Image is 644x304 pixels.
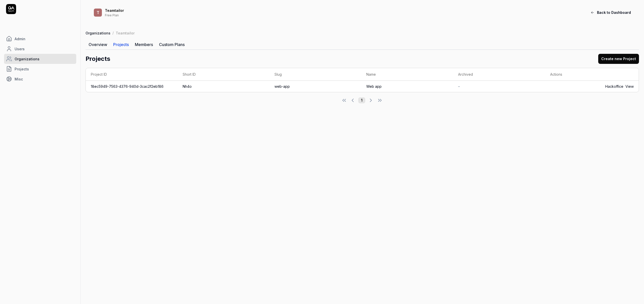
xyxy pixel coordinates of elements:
td: Web app [361,81,453,92]
div: Free Plan [105,13,536,17]
span: Users [15,46,25,52]
div: / [112,30,114,35]
span: Misc [15,76,23,82]
a: Users [4,44,76,54]
span: T [94,9,102,17]
th: Name [361,68,453,81]
th: Actions [545,68,639,81]
th: Project ID [86,68,178,81]
span: Organizations [15,56,39,62]
a: Organizations [86,30,110,35]
a: Custom Plans [156,39,188,50]
a: Misc [4,74,76,84]
th: Archived [453,68,545,81]
span: Projects [15,66,29,72]
a: Overview [86,39,110,50]
td: 18ec5949-7563-4376-940d-3cac2f2eb186 [86,81,178,92]
a: Hackoffice [605,84,623,89]
a: Admin [4,34,76,44]
a: Projects [4,64,76,74]
span: Admin [15,36,25,41]
span: – [458,84,460,89]
div: Teamtailor [116,30,135,35]
td: web-app [269,81,361,92]
button: Back to Dashboard [587,8,634,18]
a: View [625,84,634,89]
a: Members [132,39,156,50]
a: Organizations [4,54,76,64]
button: Create new Project [598,54,639,64]
span: Back to Dashboard [597,10,631,15]
button: 1 [358,97,365,103]
th: Slug [269,68,361,81]
td: Nh4o [178,81,269,92]
h2: Projects [86,54,110,63]
th: Short ID [178,68,269,81]
div: Teamtailor [105,8,536,13]
a: Projects [110,39,132,50]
